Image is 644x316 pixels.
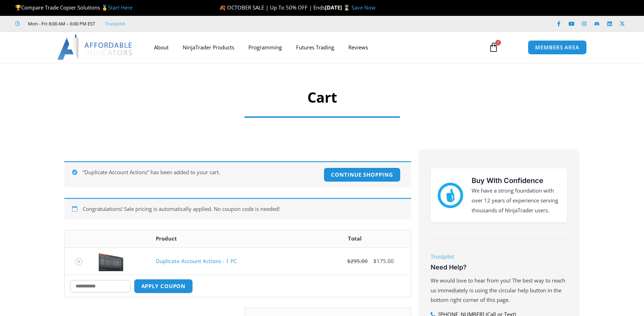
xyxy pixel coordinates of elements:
[64,198,411,219] div: Congratulations! Sale pricing is automatically applied. No coupon code is needed!
[478,37,509,57] a: 1
[15,4,132,11] span: Compare Trade Copier Solutions 🥇
[373,257,394,265] bdi: 175.00
[64,161,411,187] div: “Duplicate Account Actions” has been added to your cart.
[324,168,400,182] a: Continue shopping
[16,5,21,10] img: 🏆
[147,39,480,55] nav: Menu
[156,257,237,265] a: Duplicate Account Actions - 1 PC
[431,263,567,271] h3: Need Help?
[57,35,133,60] img: LogoAI | Affordable Indicators – NinjaTrader
[351,4,376,11] a: Save Now
[237,87,407,107] h1: Cart
[299,230,410,248] th: Total
[99,251,123,271] img: Screenshot 2024-08-26 15414455555 | Affordable Indicators – NinjaTrader
[241,39,289,55] a: Programming
[373,257,377,265] span: $
[347,257,350,265] span: $
[134,279,193,293] button: Apply coupon
[431,277,565,304] span: We would love to hear from you! The best way to reach us immediately is using the circular help b...
[341,39,375,55] a: Reviews
[472,175,560,186] h3: Buy With Confidence
[150,230,299,248] th: Product
[528,40,587,55] a: MEMBERS AREA
[176,39,241,55] a: NinjaTrader Products
[289,39,341,55] a: Futures Trading
[26,19,95,28] span: Mon - Fri: 8:00 AM – 6:00 PM EST
[495,40,501,45] span: 1
[431,253,454,260] a: Trustpilot
[108,4,132,11] a: Start Here
[105,19,125,28] a: Trustpilot
[325,4,351,11] strong: [DATE] ⌛
[438,183,463,208] img: mark thumbs good 43913 | Affordable Indicators – NinjaTrader
[535,45,579,50] span: MEMBERS AREA
[219,4,325,11] span: 🍂 OCTOBER SALE | Up To 50% OFF | Ends
[147,39,176,55] a: About
[75,258,82,265] a: Remove Duplicate Account Actions - 1 PC from cart
[347,257,368,265] bdi: 295.00
[472,186,560,215] p: We have a strong foundation with over 12 years of experience serving thousands of NinjaTrader users.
